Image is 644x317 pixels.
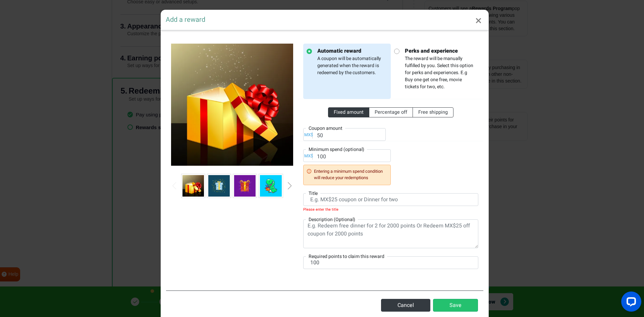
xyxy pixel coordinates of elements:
[317,47,387,55] strong: Automatic reward
[303,206,478,211] em: Please enter the title
[288,182,291,190] div: Next slide
[306,125,345,132] label: Coupon amount
[306,253,387,260] label: Required points to claim this reward
[418,109,448,116] span: Free shipping
[306,216,358,223] label: Description (Optional)
[314,168,387,181] span: Entering a minimum spend condition will reduce your redemptions
[616,289,644,317] iframe: LiveChat chat widget
[305,153,313,159] div: MX$
[173,182,176,190] div: Previous slide
[469,10,489,32] a: Close
[433,299,478,312] button: Save
[334,109,364,116] span: Fixed amount
[375,109,407,116] span: Percentage off
[306,146,367,153] label: Minimum spend (optional)
[405,47,475,55] strong: Perks and experience
[381,299,430,312] button: Cancel
[305,132,313,138] div: MX$
[399,47,475,90] p: The reward will be manually fulfilled by you. Select this option for perks and experiences. E.g B...
[303,193,478,206] input: E.g. MX$25 coupon or Dinner for two
[312,47,387,76] p: A coupon will be automatically generated when the reward is redeemed by the customers.
[306,190,320,197] label: Title
[166,15,205,25] h5: Add a reward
